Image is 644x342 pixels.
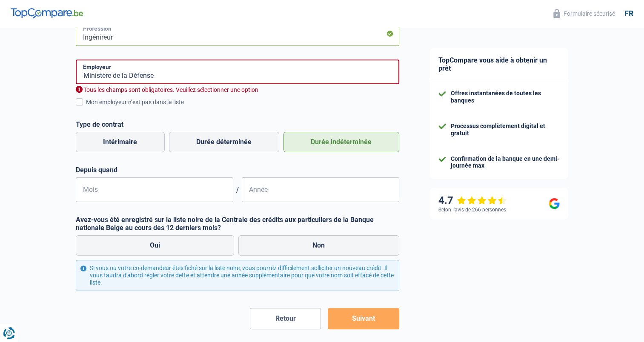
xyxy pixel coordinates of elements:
[451,155,560,170] div: Confirmation de la banque en une demi-journée max
[76,132,165,152] label: Intérimaire
[283,132,399,152] label: Durée indéterminée
[451,90,560,104] div: Offres instantanées de toutes les banques
[76,120,399,128] label: Type de contrat
[328,308,399,329] button: Suivant
[76,86,399,94] div: Tous les champs sont obligatoires. Veuillez sélectionner une option
[76,260,399,291] div: Si vous ou votre co-demandeur êtes fiché sur la liste noire, vous pourrez difficilement sollicite...
[430,48,568,81] div: TopCompare vous aide à obtenir un prêt
[86,98,399,107] div: Mon employeur n’est pas dans la liste
[548,6,620,20] button: Formulaire sécurisé
[169,132,279,152] label: Durée déterminée
[451,123,560,137] div: Processus complètement digital et gratuit
[238,235,399,256] label: Non
[76,60,399,84] input: Cherchez votre employeur
[76,166,399,174] label: Depuis quand
[233,186,242,194] span: /
[242,177,399,202] input: AAAA
[438,194,507,207] div: 4.7
[11,8,83,18] img: TopCompare Logo
[624,9,633,18] div: fr
[76,235,235,256] label: Oui
[438,207,506,213] div: Selon l’avis de 266 personnes
[76,216,399,232] label: Avez-vous été enregistré sur la liste noire de la Centrale des crédits aux particuliers de la Ban...
[76,177,233,202] input: MM
[250,308,321,329] button: Retour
